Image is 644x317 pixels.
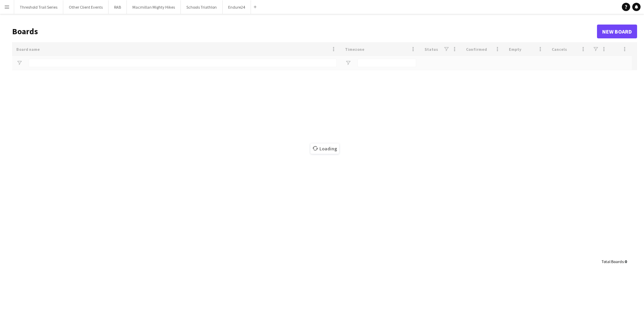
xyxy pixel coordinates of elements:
[109,0,127,14] button: RAB
[63,0,109,14] button: Other Client Events
[14,0,63,14] button: Threshold Trail Series
[601,259,624,264] span: Total Boards
[310,143,339,154] span: Loading
[127,0,181,14] button: Macmillan Mighty Hikes
[625,259,627,264] span: 0
[181,0,223,14] button: Schools Triathlon
[597,25,637,38] a: New Board
[601,255,627,268] div: :
[12,26,597,37] h1: Boards
[223,0,251,14] button: Endure24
